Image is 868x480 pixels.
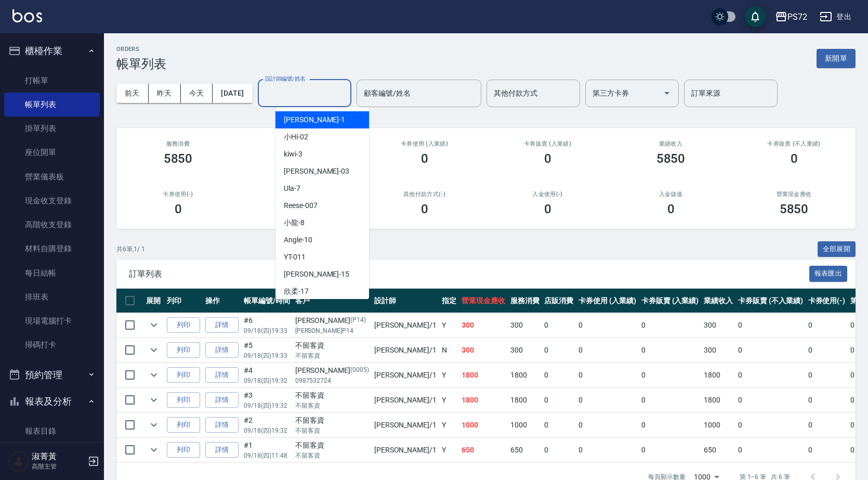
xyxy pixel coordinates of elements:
[164,289,203,313] th: 列印
[735,338,805,362] td: 0
[701,413,735,437] td: 1000
[771,6,811,28] button: PS72
[421,202,428,216] h3: 0
[421,151,428,166] h3: 0
[639,338,702,362] td: 0
[295,415,369,426] div: 不留客資
[205,342,239,358] a: 詳情
[639,438,702,462] td: 0
[542,438,576,462] td: 0
[459,363,508,387] td: 1800
[639,388,702,412] td: 0
[508,438,542,462] td: 650
[809,268,848,278] a: 報表匯出
[576,289,639,313] th: 卡券使用 (入業績)
[544,202,551,216] h3: 0
[167,367,200,383] button: 列印
[622,140,720,147] h2: 業績收入
[439,438,459,462] td: Y
[639,313,702,338] td: 0
[116,84,149,103] button: 前天
[372,438,439,462] td: [PERSON_NAME] /1
[498,140,597,147] h2: 卡券販賣 (入業績)
[4,285,100,309] a: 排班表
[129,140,227,147] h3: 服務消費
[116,46,166,53] h2: ORDERS
[116,57,166,71] h3: 帳單列表
[439,413,459,437] td: Y
[372,289,439,313] th: 設計師
[244,376,290,385] p: 09/18 (四) 19:32
[146,442,162,458] button: expand row
[146,317,162,333] button: expand row
[508,338,542,362] td: 300
[149,84,181,103] button: 昨天
[8,451,29,472] img: Person
[32,462,85,471] p: 高階主管
[806,438,848,462] td: 0
[265,75,306,83] label: 設計師編號/姓名
[284,166,349,177] span: [PERSON_NAME] -03
[4,165,100,189] a: 營業儀表板
[459,289,508,313] th: 營業現金應收
[508,413,542,437] td: 1000
[806,338,848,362] td: 0
[295,451,369,460] p: 不留客資
[639,289,702,313] th: 卡券販賣 (入業績)
[439,388,459,412] td: Y
[4,189,100,213] a: 現金收支登錄
[667,202,675,216] h3: 0
[4,361,100,388] button: 預約管理
[459,438,508,462] td: 650
[205,317,239,333] a: 詳情
[295,351,369,360] p: 不留客資
[576,313,639,338] td: 0
[284,252,306,263] span: YT -011
[542,338,576,362] td: 0
[780,202,809,216] h3: 5850
[146,367,162,383] button: expand row
[372,388,439,412] td: [PERSON_NAME] /1
[295,315,369,326] div: [PERSON_NAME]
[284,132,308,142] span: 小Hi -02
[817,49,856,68] button: 新開單
[735,413,805,437] td: 0
[508,388,542,412] td: 1800
[241,438,293,462] td: #1
[244,351,290,360] p: 09/18 (四) 19:33
[372,363,439,387] td: [PERSON_NAME] /1
[701,338,735,362] td: 300
[241,313,293,338] td: #6
[576,363,639,387] td: 0
[4,419,100,443] a: 報表目錄
[241,289,293,313] th: 帳單編號/時間
[542,289,576,313] th: 店販消費
[701,289,735,313] th: 業績收入
[375,140,474,147] h2: 卡券使用 (入業績)
[787,10,807,23] div: PS72
[143,289,164,313] th: 展開
[542,388,576,412] td: 0
[701,363,735,387] td: 1800
[508,363,542,387] td: 1800
[4,309,100,333] a: 現場電腦打卡
[439,313,459,338] td: Y
[806,363,848,387] td: 0
[284,235,312,245] span: Angle -10
[205,442,239,458] a: 詳情
[129,269,809,279] span: 訂單列表
[745,140,843,147] h2: 卡券販賣 (不入業績)
[167,392,200,408] button: 列印
[167,317,200,333] button: 列印
[735,388,805,412] td: 0
[745,6,766,27] button: save
[4,69,100,93] a: 打帳單
[508,313,542,338] td: 300
[639,363,702,387] td: 0
[439,338,459,362] td: N
[164,151,193,166] h3: 5850
[576,438,639,462] td: 0
[735,289,805,313] th: 卡券販賣 (不入業績)
[244,426,290,435] p: 09/18 (四) 19:32
[167,417,200,433] button: 列印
